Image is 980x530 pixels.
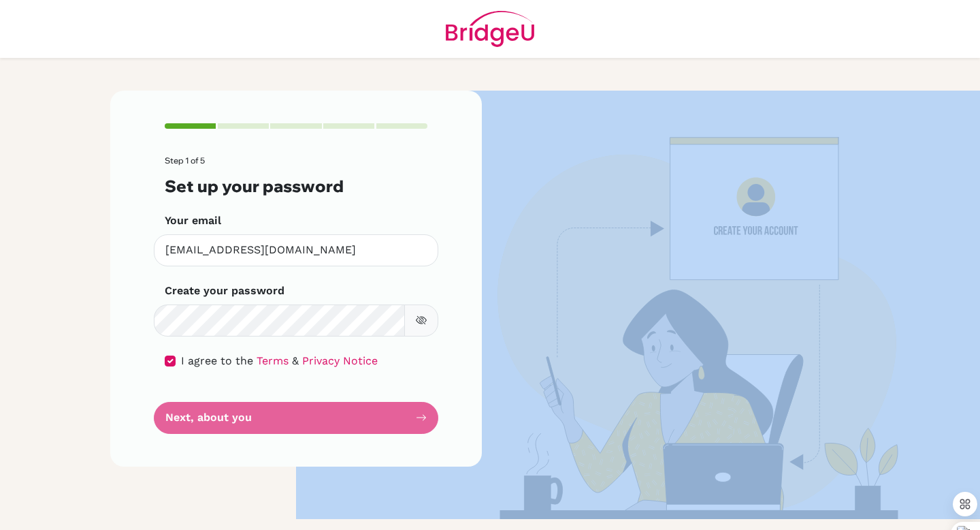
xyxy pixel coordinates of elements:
[257,354,289,367] a: Terms
[165,176,427,196] h3: Set up your password
[165,283,284,299] label: Create your password
[292,354,299,367] span: &
[165,213,221,229] label: Your email
[181,354,253,367] span: I agree to the
[154,234,438,266] input: Insert your email*
[302,354,378,367] a: Privacy Notice
[165,155,205,166] span: Step 1 of 5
